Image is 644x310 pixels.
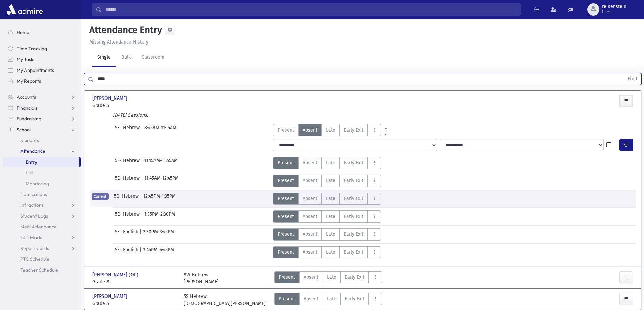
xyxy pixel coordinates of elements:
a: PTC Schedule [3,254,81,264]
span: 5E- Hebrew [115,175,141,187]
span: Present [278,126,294,134]
span: Absent [304,295,318,302]
div: AttTypes [273,157,381,169]
span: Late [326,249,335,256]
span: Absent [303,213,317,220]
span: Home [17,29,29,35]
span: Early Exit [345,274,364,281]
span: Absent [303,231,317,238]
button: Find [624,73,641,85]
span: User [602,9,626,15]
a: Notifications [3,189,81,200]
span: Absent [303,249,317,256]
span: Teacher Schedule [20,267,58,273]
span: Absent [304,274,318,281]
span: Late [326,177,335,184]
a: Student Logs [3,210,81,221]
a: Test Marks [3,232,81,243]
div: AttTypes [274,293,382,307]
span: | [141,124,144,136]
a: Monitoring [3,178,81,189]
span: Meal Attendance [20,224,57,230]
span: Fundraising [17,116,41,122]
span: Absent [303,126,317,134]
span: Present [278,177,294,184]
span: 5E- Hebrew [115,124,141,136]
span: Infractions [20,202,44,208]
span: Present [279,295,295,302]
span: [PERSON_NAME] (Ofi) [92,271,140,278]
span: Financials [17,105,38,111]
a: My Appointments [3,65,81,76]
a: All Later [381,130,391,135]
span: Present [278,159,294,166]
span: Early Exit [344,249,363,256]
h5: Attendance Entry [87,24,162,36]
a: Bulk [116,48,136,67]
span: 1:35PM-2:30PM [144,210,175,223]
span: My Appointments [17,67,54,73]
span: 8:45AM-11:15AM [144,124,176,136]
span: Entry [26,159,37,165]
span: Late [326,159,335,166]
span: Report Cards [20,245,49,251]
a: Infractions [3,200,81,210]
span: 12:45PM-1:35PM [143,193,176,205]
a: My Reports [3,76,81,86]
span: Present [278,213,294,220]
span: Absent [303,177,317,184]
a: Attendance [3,146,81,157]
span: Notifications [20,191,47,197]
span: 5E- Hebrew [115,210,141,223]
span: Grade 5 [92,300,177,307]
span: | [141,157,144,169]
span: Late [326,213,335,220]
div: AttTypes [273,124,391,136]
span: My Tasks [17,56,35,62]
a: My Tasks [3,54,81,65]
span: | [140,228,143,241]
a: Entry [3,157,79,167]
span: Present [278,249,294,256]
a: Students [3,135,81,146]
a: Time Tracking [3,43,81,54]
span: | [140,246,143,258]
a: Teacher Schedule [3,264,81,275]
span: Present [278,231,294,238]
u: Missing Attendance History [89,39,148,45]
span: Present [278,195,294,202]
a: Meal Attendance [3,221,81,232]
div: AttTypes [273,175,381,187]
a: Financials [3,103,81,113]
span: 5E- English [115,228,140,241]
div: 8W Hebrew [PERSON_NAME] [184,271,219,285]
span: Late [326,126,335,134]
span: Early Exit [344,231,363,238]
span: [PERSON_NAME] [92,95,129,102]
i: [DATE] Sessions: [113,112,148,118]
span: Student Logs [20,213,48,219]
span: Attendance [20,148,45,154]
span: List [26,170,33,176]
div: 5S Hebrew [DEMOGRAPHIC_DATA][PERSON_NAME] [184,293,266,307]
span: Late [327,274,336,281]
a: Classroom [136,48,170,67]
span: | [140,193,143,205]
span: 11:15AM-11:45AM [144,157,178,169]
span: | [141,175,144,187]
a: Fundraising [3,113,81,124]
span: Monitoring [26,180,49,187]
span: PTC Schedule [20,256,49,262]
span: Grade 5 [92,102,177,109]
a: Missing Attendance History [87,39,148,45]
span: | [141,210,144,223]
span: Students [20,137,39,143]
span: Absent [303,159,317,166]
span: Present [279,274,295,281]
span: Early Exit [344,126,363,134]
span: 2:30PM-3:45PM [143,228,174,241]
a: All Prior [381,124,391,130]
span: [PERSON_NAME] [92,293,129,300]
a: Single [92,48,116,67]
span: Grade 8 [92,278,177,285]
